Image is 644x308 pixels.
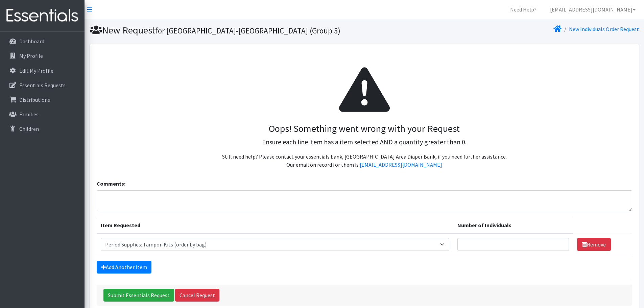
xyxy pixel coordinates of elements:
a: Remove [577,238,611,251]
label: Comments: [97,180,125,188]
p: Distributions [19,96,50,103]
a: [EMAIL_ADDRESS][DOMAIN_NAME] [545,3,641,16]
a: Edit My Profile [3,64,82,77]
p: Dashboard [19,38,44,45]
a: Cancel Request [175,289,219,302]
p: Still need help? Please contact your essentials bank, [GEOGRAPHIC_DATA] Area Diaper Bank, if you ... [102,152,627,169]
small: for [GEOGRAPHIC_DATA]-[GEOGRAPHIC_DATA] (Group 3) [155,26,340,35]
p: Families [19,111,39,118]
a: [EMAIL_ADDRESS][DOMAIN_NAME] [360,161,442,168]
img: HumanEssentials [3,4,82,27]
th: Number of Individuals [453,217,573,234]
a: My Profile [3,49,82,63]
a: Children [3,122,82,136]
a: Essentials Requests [3,78,82,92]
a: Distributions [3,93,82,106]
p: Children [19,125,39,132]
p: Edit My Profile [19,67,53,74]
th: Item Requested [97,217,453,234]
p: My Profile [19,52,43,59]
h1: New Request [90,24,362,36]
input: Submit Essentials Request [103,289,174,302]
a: Need Help? [505,3,542,16]
a: New Individuals Order Request [569,26,639,32]
p: Ensure each line item has a item selected AND a quantity greater than 0. [102,137,627,147]
p: Essentials Requests [19,82,66,89]
a: Add Another Item [97,261,151,274]
a: Dashboard [3,34,82,48]
h3: Oops! Something went wrong with your Request [102,123,627,135]
a: Families [3,108,82,121]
